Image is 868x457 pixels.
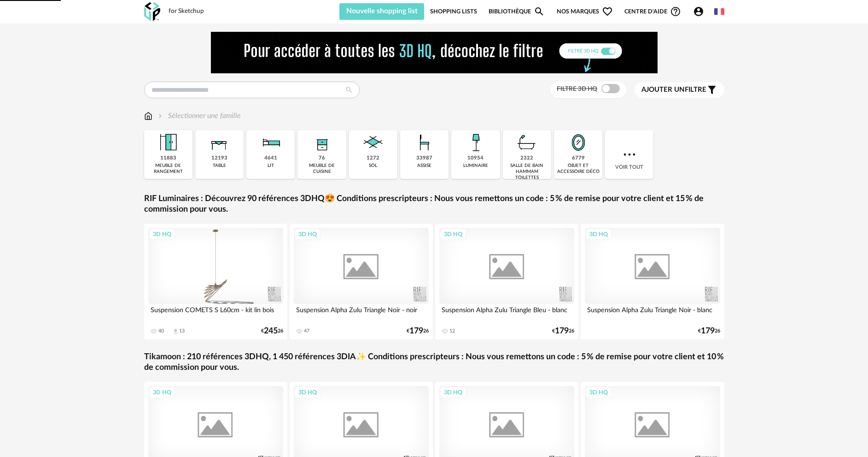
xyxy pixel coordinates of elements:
[207,130,232,155] img: Table.png
[258,130,283,155] img: Literie.png
[641,86,685,93] span: Ajouter un
[698,328,720,334] div: € 26
[412,130,437,155] img: Assise.png
[440,386,466,398] div: 3D HQ
[514,130,539,155] img: Salle%20de%20bain.png
[172,328,179,335] span: Download icon
[144,2,160,21] img: OXP
[290,224,433,339] a: 3D HQ Suspension Alpha Zulu Triangle Noir - noir 47 €17926
[294,386,321,398] div: 3D HQ
[585,228,612,240] div: 3D HQ
[534,6,545,17] span: Magnify icon
[635,82,724,98] button: Ajouter unfiltre Filter icon
[463,130,488,155] img: Luminaire.png
[300,163,343,175] div: meuble de cuisine
[144,194,724,215] a: RIF Luminaires : Découvrez 90 références 3DHQ😍 Conditions prescripteurs : Nous vous remettons un ...
[149,228,175,240] div: 3D HQ
[409,328,423,334] span: 179
[261,328,283,334] div: € 26
[463,163,488,169] div: luminaire
[213,163,226,169] div: table
[169,7,204,16] div: for Sketchup
[602,6,613,17] span: Heart Outline icon
[552,328,574,334] div: € 26
[346,7,418,15] span: Nouvelle shopping list
[158,328,164,334] div: 40
[147,163,190,175] div: meuble de rangement
[179,328,185,334] div: 13
[309,130,334,155] img: Rangement.png
[367,155,379,162] div: 1272
[641,85,706,95] span: filtre
[489,3,545,20] a: BibliothèqueMagnify icon
[624,6,681,17] span: Centre d'aideHelp Circle Outline icon
[555,328,569,334] span: 179
[693,6,704,17] span: Account Circle icon
[157,111,241,121] div: Sélectionner une famille
[706,84,717,95] span: Filter icon
[557,86,597,92] span: Filtre 3D HQ
[417,163,431,169] div: assise
[319,155,325,162] div: 76
[294,304,429,322] div: Suspension Alpha Zulu Triangle Noir - noir
[339,3,425,20] button: Nouvelle shopping list
[416,155,432,162] div: 33987
[621,146,638,163] img: more.7b13dc1.svg
[407,328,429,334] div: € 26
[144,352,724,374] a: Tikamoon : 210 références 3DHQ, 1 450 références 3DIA✨ Conditions prescripteurs : Nous vous remet...
[369,163,377,169] div: sol
[361,130,385,155] img: Sol.png
[572,155,585,162] div: 6779
[211,32,658,73] img: FILTRE%20HQ%20NEW_V1%20(4).gif
[157,111,164,121] img: svg+xml;base64,PHN2ZyB3aWR0aD0iMTYiIGhlaWdodD0iMTYiIHZpZXdCb3g9IjAgMCAxNiAxNiIgZmlsbD0ibm9uZSIgeG...
[449,328,455,334] div: 12
[557,163,600,175] div: objet et accessoire déco
[467,155,484,162] div: 10954
[304,328,309,334] div: 47
[144,224,288,339] a: 3D HQ Suspension COMETS S L60cm - kit lin bois 40 Download icon 13 €24526
[149,386,175,398] div: 3D HQ
[439,304,575,322] div: Suspension Alpha Zulu Triangle Bleu - blanc
[435,224,579,339] a: 3D HQ Suspension Alpha Zulu Triangle Bleu - blanc 12 €17926
[440,228,466,240] div: 3D HQ
[148,304,284,322] div: Suspension COMETS S L60cm - kit lin bois
[506,163,548,181] div: salle de bain hammam toilettes
[714,6,724,17] img: fr
[701,328,715,334] span: 179
[264,155,277,162] div: 4641
[294,228,321,240] div: 3D HQ
[605,130,653,179] div: Voir tout
[268,163,274,169] div: lit
[211,155,227,162] div: 12193
[156,130,181,155] img: Meuble%20de%20rangement.png
[670,6,681,17] span: Help Circle Outline icon
[520,155,533,162] div: 2322
[693,6,708,17] span: Account Circle icon
[160,155,176,162] div: 11883
[566,130,591,155] img: Miroir.png
[144,111,152,121] img: svg+xml;base64,PHN2ZyB3aWR0aD0iMTYiIGhlaWdodD0iMTciIHZpZXdCb3g9IjAgMCAxNiAxNyIgZmlsbD0ibm9uZSIgeG...
[585,386,612,398] div: 3D HQ
[557,3,613,20] span: Nos marques
[264,328,278,334] span: 245
[581,224,724,339] a: 3D HQ Suspension Alpha Zulu Triangle Noir - blanc €17926
[585,304,720,322] div: Suspension Alpha Zulu Triangle Noir - blanc
[430,3,477,20] a: Shopping Lists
